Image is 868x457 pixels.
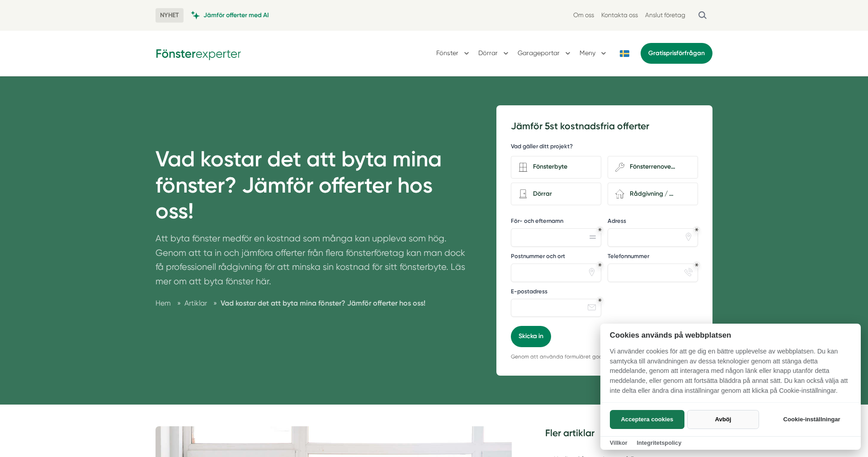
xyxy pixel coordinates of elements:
button: Cookie-inställningar [772,410,851,429]
p: Vi använder cookies för att ge dig en bättre upplevelse av webbplatsen. Du kan samtycka till anvä... [600,347,861,402]
button: Acceptera cookies [610,410,684,429]
a: Villkor [610,439,627,446]
a: Integritetspolicy [637,439,681,446]
h2: Cookies används på webbplatsen [600,331,861,339]
button: Avböj [687,410,759,429]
